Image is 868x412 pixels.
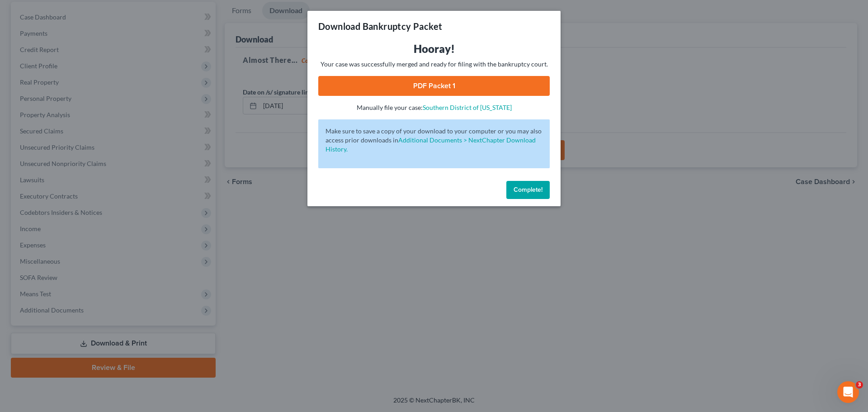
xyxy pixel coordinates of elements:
p: Your case was successfully merged and ready for filing with the bankruptcy court. [318,60,550,69]
span: 3 [856,381,863,388]
a: PDF Packet 1 [318,76,550,96]
a: Southern District of [US_STATE] [423,104,512,111]
p: Manually file your case: [318,103,550,112]
iframe: Intercom live chat [837,381,859,403]
a: Additional Documents > NextChapter Download History. [325,136,536,153]
h3: Download Bankruptcy Packet [318,20,442,33]
h3: Hooray! [318,42,550,56]
button: Complete! [506,181,550,199]
span: Complete! [514,186,542,194]
p: Make sure to save a copy of your download to your computer or you may also access prior downloads in [325,127,542,154]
